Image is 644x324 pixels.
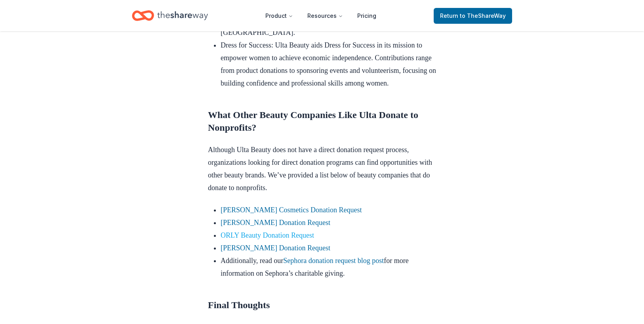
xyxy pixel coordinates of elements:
[301,8,349,24] button: Resources
[208,299,436,311] h2: Final Thoughts
[440,11,506,21] span: Return
[208,143,436,194] p: Although Ulta Beauty does not have a direct donation request process, organizations looking for d...
[221,231,314,239] a: ORLY Beauty Donation Request
[221,244,330,252] a: [PERSON_NAME] Donation Request
[221,219,330,227] a: [PERSON_NAME] Donation Request
[221,39,436,90] li: Dress for Success: Ulta Beauty aids Dress for Success in its mission to empower women to achieve ...
[132,6,208,25] a: Home
[460,12,506,19] span: to TheShareWay
[259,6,383,25] nav: Main
[434,8,512,24] a: Returnto TheShareWay
[208,109,436,134] h2: What Other Beauty Companies Like Ulta Donate to Nonprofits?
[221,206,362,214] a: [PERSON_NAME] Cosmetics Donation Request
[259,8,299,24] button: Product
[221,254,436,280] li: Additionally, read our for more information on Sephora’s charitable giving.
[283,257,384,265] a: Sephora donation request blog post
[351,8,383,24] a: Pricing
